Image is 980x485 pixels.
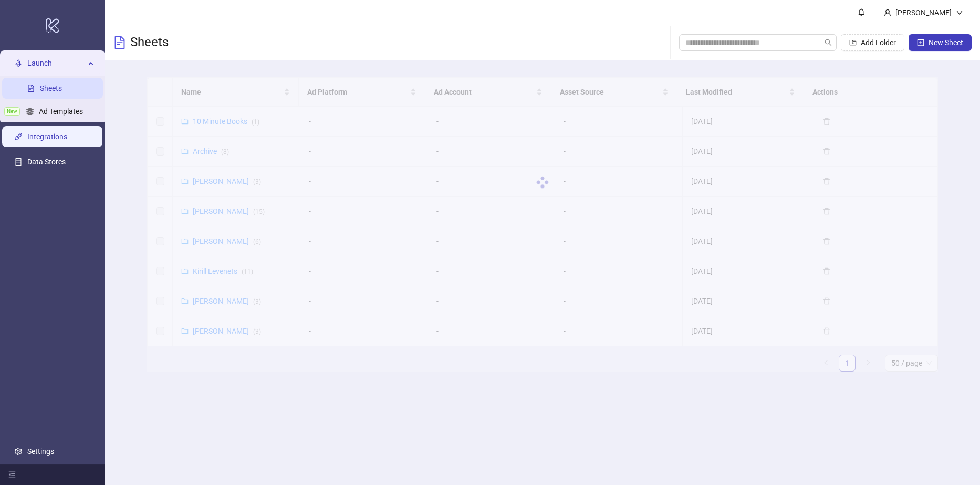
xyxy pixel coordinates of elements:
span: New Sheet [929,38,963,47]
span: bell [858,8,865,16]
span: folder-add [849,39,857,46]
span: user [884,9,891,16]
div: [PERSON_NAME] [891,7,956,18]
span: down [956,9,963,16]
a: Data Stores [27,158,66,166]
h3: Sheets [130,34,169,51]
a: Integrations [27,132,67,141]
span: rocket [15,59,22,67]
button: New Sheet [909,34,972,51]
a: Sheets [40,84,62,92]
span: search [825,39,832,46]
span: menu-fold [8,471,16,478]
span: Launch [27,53,85,74]
button: Add Folder [841,34,904,51]
span: plus-square [917,39,924,46]
a: Ad Templates [39,107,83,116]
a: Settings [27,447,54,456]
span: file-text [113,36,126,49]
span: Add Folder [861,38,896,47]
